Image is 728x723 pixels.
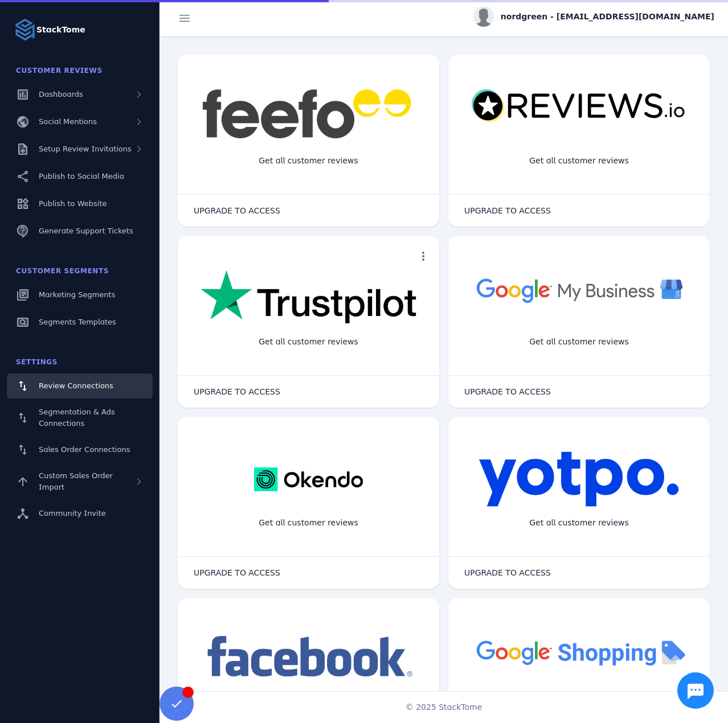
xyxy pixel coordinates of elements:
button: more [412,245,435,268]
span: Customer Reviews [16,67,103,75]
button: UPGRADE TO ACCESS [182,199,292,222]
img: googleshopping.png [471,632,687,672]
a: Generate Support Tickets [7,219,153,244]
span: Publish to Social Media [39,172,124,180]
span: Social Mentions [39,117,97,126]
span: UPGRADE TO ACCESS [194,207,280,215]
span: Community Invite [39,509,106,517]
span: UPGRADE TO ACCESS [194,388,280,396]
span: Settings [16,358,58,366]
img: Logo image [14,18,36,41]
img: feefo.png [201,89,416,139]
span: UPGRADE TO ACCESS [464,388,551,396]
span: Publish to Website [39,199,107,208]
button: nordgreen - [EMAIL_ADDRESS][DOMAIN_NAME] [473,6,714,27]
div: Get all customer reviews [520,327,638,357]
span: Dashboards [39,90,83,98]
a: Sales Order Connections [7,437,153,462]
div: Get all customer reviews [250,146,367,176]
button: UPGRADE TO ACCESS [453,380,562,403]
a: Segments Templates [7,310,153,335]
a: Publish to Social Media [7,164,153,189]
a: Marketing Segments [7,282,153,307]
span: UPGRADE TO ACCESS [464,207,551,215]
button: UPGRADE TO ACCESS [453,561,562,584]
div: Import Products from Google [512,689,646,719]
img: yotpo.png [478,451,680,508]
button: UPGRADE TO ACCESS [182,561,292,584]
div: Get all customer reviews [250,508,367,538]
a: Publish to Website [7,191,153,216]
a: Segmentation & Ads Connections [7,401,153,435]
div: Get all customer reviews [250,327,367,357]
img: okendo.webp [254,451,363,508]
span: © 2025 StackTome [406,701,482,713]
span: Sales Order Connections [39,445,130,454]
span: nordgreen - [EMAIL_ADDRESS][DOMAIN_NAME] [501,11,714,23]
span: UPGRADE TO ACCESS [464,569,551,577]
a: Community Invite [7,501,153,526]
button: UPGRADE TO ACCESS [182,380,292,403]
img: trustpilot.png [201,270,416,326]
a: Review Connections [7,373,153,399]
img: reviewsio.svg [471,89,687,124]
span: Generate Support Tickets [39,227,133,235]
span: Segments Templates [39,318,116,326]
button: UPGRADE TO ACCESS [453,199,562,222]
span: Review Connections [39,381,113,390]
span: Segmentation & Ads Connections [39,408,115,428]
strong: StackTome [36,24,85,36]
span: Setup Review Invitations [39,145,132,153]
div: Get all customer reviews [520,508,638,538]
img: facebook.png [201,632,416,683]
span: UPGRADE TO ACCESS [194,569,280,577]
img: profile.jpg [473,6,494,27]
span: Customer Segments [16,267,109,275]
div: Get all customer reviews [520,146,638,176]
span: Custom Sales Order Import [39,471,113,491]
span: Marketing Segments [39,290,115,299]
img: googlebusiness.png [471,270,687,310]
